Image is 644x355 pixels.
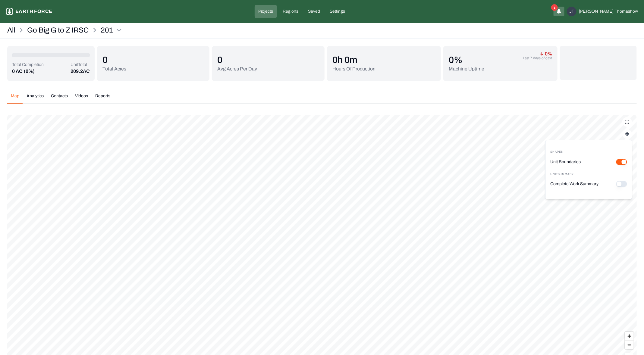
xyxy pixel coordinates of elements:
[217,65,257,73] p: Avg Acres Per Day
[255,5,277,18] a: Projects
[92,93,114,104] button: Reports
[551,181,599,187] label: Complete Work Summary
[47,93,71,104] button: Contacts
[308,8,320,14] p: Saved
[551,159,581,165] label: Unit Boundaries
[217,54,257,65] p: 0
[540,52,544,56] img: arrow
[12,68,44,75] button: 0 AC(0%)
[12,62,44,68] p: Total Completion
[625,341,634,349] button: Zoom out
[279,5,302,18] a: Regions
[523,56,552,61] p: Last 7 days of data
[449,65,484,73] p: Machine Uptime
[71,68,90,75] p: 209.2 AC
[27,25,89,35] p: Go Big G to Z IRSC
[332,54,376,65] p: 0h 0m
[567,7,576,16] div: JT
[7,25,15,35] a: All
[579,8,614,14] span: [PERSON_NAME]
[625,132,629,136] img: layerIcon
[551,150,627,154] div: Shapes
[71,62,90,68] p: Unit Total
[101,25,113,35] p: 201
[24,68,35,75] p: (0%)
[283,8,299,14] p: Regions
[102,54,127,65] p: 0
[305,5,324,18] a: Saved
[326,5,349,18] a: Settings
[71,93,92,104] button: Videos
[567,7,638,16] button: JT[PERSON_NAME]Thomashow
[557,8,561,15] button: 1
[102,65,127,73] p: Total Acres
[332,65,376,73] p: Hours Of Production
[540,52,552,56] p: 0 %
[551,172,627,176] div: Unit Summary
[23,93,47,104] button: Analytics
[330,8,345,14] p: Settings
[258,8,273,14] p: Projects
[6,8,13,15] img: earthforce-logo-white-uG4MPadI.svg
[15,8,52,15] p: Earth force
[615,8,638,14] span: Thomashow
[551,4,558,11] span: 1
[7,93,23,104] button: Map
[625,332,634,341] button: Zoom in
[449,54,484,65] p: 0 %
[12,68,23,75] p: 0 AC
